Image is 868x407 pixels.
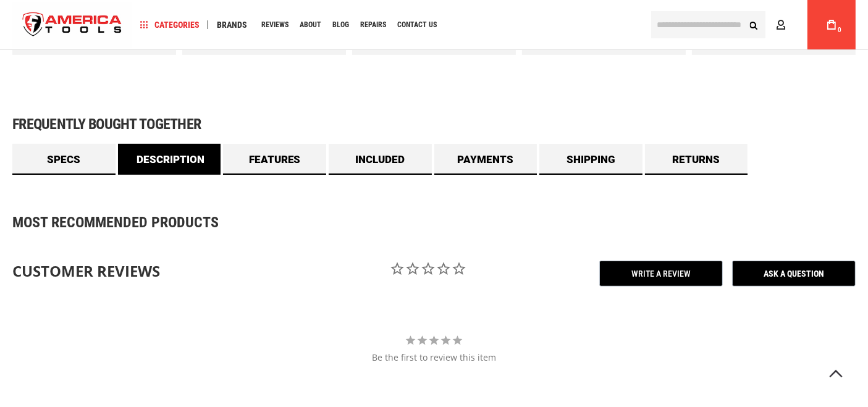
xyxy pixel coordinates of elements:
a: Shipping [539,144,643,175]
span: Reviews [261,21,289,28]
a: Brands [211,17,253,33]
span: About [300,21,321,28]
span: Brands [217,20,247,29]
a: Contact Us [392,17,442,33]
a: Categories [135,17,205,33]
span: Write a Review [599,261,723,287]
span: Blog [332,21,349,28]
a: Returns [645,144,748,175]
img: America Tools [12,2,132,48]
a: Reviews [256,17,294,33]
a: About [294,17,327,33]
span: Contact Us [397,21,437,28]
div: Customer Reviews [12,261,192,282]
h1: Frequently bought together [12,117,856,132]
span: Categories [140,20,200,29]
span: Ask a Question [732,261,856,287]
a: Features [223,144,326,175]
button: Search [742,13,765,36]
a: Description [118,144,221,175]
a: store logo [12,2,132,48]
a: Blog [327,17,355,33]
span: Repairs [360,21,386,28]
span: 0 [838,27,841,33]
div: Be the first to review this item [12,351,856,364]
a: Payments [434,144,537,175]
a: Specs [12,144,116,175]
a: Repairs [355,17,392,33]
strong: Most Recommended Products [12,215,812,230]
a: Included [329,144,432,175]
